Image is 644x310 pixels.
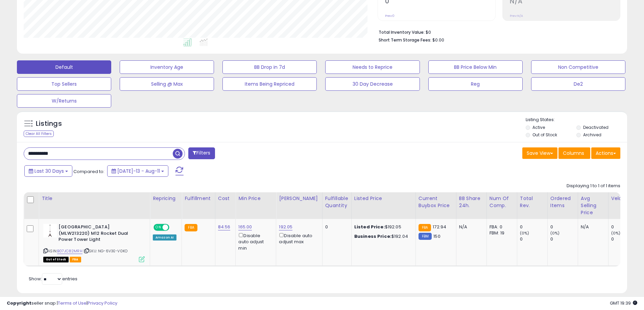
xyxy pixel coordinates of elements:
button: [DATE]-13 - Aug-11 [107,165,168,177]
button: Default [17,60,111,74]
div: 0 [325,224,346,230]
button: De2 [531,77,625,91]
b: Short Term Storage Fees: [379,37,431,43]
label: Deactivated [583,124,609,130]
button: W/Returns [17,94,111,108]
label: Out of Stock [532,132,557,138]
div: 0 [550,224,578,230]
button: BB Drop in 7d [222,60,317,74]
div: FBM: 19 [490,230,512,236]
small: (0%) [611,230,621,236]
small: Prev: N/A [510,14,523,18]
div: BB Share 24h. [459,195,484,209]
b: [GEOGRAPHIC_DATA] (MLW213220) M12 Rocket Dual Power Tower Light [58,224,141,245]
div: Clear All Filters [24,131,54,137]
b: Business Price: [354,233,391,239]
span: | SKU: NG-6V3E-V0KO [84,248,127,254]
button: Reg [428,77,523,91]
li: $0 [379,28,615,36]
div: Listed Price [354,195,413,202]
h5: Listings [36,119,62,129]
span: 2025-09-11 19:39 GMT [610,300,637,306]
div: Disable auto adjust min [238,232,271,251]
button: Items Being Repriced [222,77,317,91]
span: Columns [563,150,584,157]
a: 165.00 [238,224,252,230]
button: Actions [591,147,620,159]
div: Cost [218,195,233,202]
span: [DATE]-13 - Aug-11 [117,168,160,174]
div: Total Rev. [520,195,545,209]
div: ASIN: [43,224,145,261]
button: 30 Day Decrease [325,77,420,91]
p: Listing States: [526,117,627,123]
div: seller snap | | [7,300,117,307]
small: FBA [185,224,197,231]
div: Repricing [153,195,179,202]
div: Disable auto adjust max [279,232,317,245]
button: BB Price Below Min [428,60,523,74]
button: Needs to Reprice [325,60,420,74]
small: (0%) [520,230,529,236]
img: 31jx4PxPFsL._SL40_.jpg [43,224,57,237]
div: Min Price [238,195,273,202]
small: Prev: 0 [385,14,395,18]
div: Title [42,195,147,202]
a: 84.56 [218,224,231,230]
a: Terms of Use [58,300,87,306]
div: Avg Selling Price [581,195,605,216]
div: Amazon AI [153,234,176,241]
div: Num of Comp. [490,195,514,209]
button: Non Competitive [531,60,625,74]
div: $192.04 [354,233,410,239]
div: Velocity [611,195,636,202]
div: Fulfillable Quantity [325,195,349,209]
span: Compared to: [73,168,104,175]
button: Save View [522,147,557,159]
div: 0 [550,236,578,242]
span: Show: entries [29,276,77,282]
button: Top Sellers [17,77,111,91]
span: Last 30 Days [34,168,64,174]
span: All listings that are currently out of stock and unavailable for purchase on Amazon [43,257,69,262]
div: Ordered Items [550,195,575,209]
small: FBM [419,233,432,240]
button: Selling @ Max [120,77,214,91]
a: 192.05 [279,224,292,230]
div: [PERSON_NAME] [279,195,319,202]
button: Columns [558,147,590,159]
span: ON [154,225,163,230]
a: Privacy Policy [88,300,117,306]
label: Active [532,124,545,130]
button: Last 30 Days [24,165,72,177]
span: OFF [168,225,179,230]
div: Current Buybox Price [419,195,453,209]
small: (0%) [550,230,560,236]
button: Inventory Age [120,60,214,74]
small: FBA [419,224,431,231]
div: Fulfillment [185,195,212,202]
label: Archived [583,132,601,138]
div: $192.05 [354,224,410,230]
div: Displaying 1 to 1 of 1 items [567,183,620,189]
a: B07JC82MRH [57,248,82,254]
div: N/A [459,224,481,230]
div: N/A [581,224,603,230]
span: 172.94 [433,224,446,230]
span: 150 [433,233,440,239]
span: FBA [70,257,81,262]
strong: Copyright [7,300,31,306]
div: 0 [520,224,547,230]
div: 0 [520,236,547,242]
div: FBA: 0 [490,224,512,230]
div: 0 [611,236,639,242]
b: Total Inventory Value: [379,29,425,35]
div: 0 [611,224,639,230]
b: Listed Price: [354,224,385,230]
span: $0.00 [432,37,444,43]
button: Filters [188,147,215,159]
